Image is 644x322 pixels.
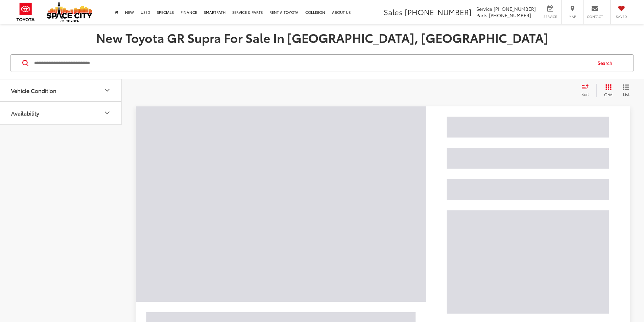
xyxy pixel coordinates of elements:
span: List [623,91,629,97]
div: Availability [11,110,39,116]
img: Space City Toyota [47,1,92,22]
span: Map [565,14,580,19]
span: [PHONE_NUMBER] [489,12,531,19]
div: Vehicle Condition [11,87,56,94]
span: [PHONE_NUMBER] [405,6,472,17]
span: Service [476,5,492,12]
input: Search by Make, Model, or Keyword [33,55,591,71]
button: Search [591,55,622,72]
button: AvailabilityAvailability [0,102,122,124]
div: Availability [103,109,111,117]
span: Parts [476,12,487,19]
button: Vehicle ConditionVehicle Condition [0,79,122,101]
button: Grid View [596,84,618,97]
span: Contact [587,14,603,19]
button: Select sort value [578,84,596,97]
div: Vehicle Condition [103,86,111,94]
span: Sort [581,91,589,97]
span: [PHONE_NUMBER] [494,5,536,12]
span: Service [543,14,558,19]
span: Sales [384,6,403,17]
span: Saved [614,14,629,19]
span: Grid [604,92,613,97]
button: List View [618,84,635,97]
